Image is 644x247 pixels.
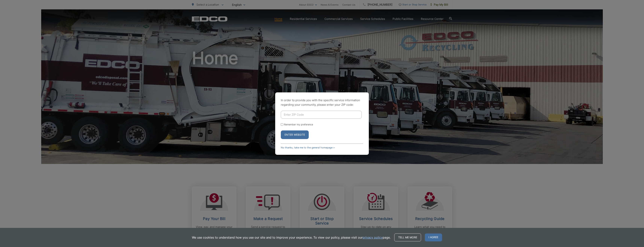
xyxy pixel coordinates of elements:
p: In order to provide you with the specific service information regarding your community, please en... [281,98,363,107]
a: privacy policy [363,235,383,240]
span: I agree [425,234,442,241]
a: No thanks, take me to the general homepage > [281,146,335,149]
label: Remember my preference [284,123,313,126]
a: Tell me more [394,234,421,241]
p: We use cookies to understand how you use our site and to improve your experience. To view our pol... [192,235,391,240]
button: Enter Website [281,130,309,139]
input: Enter ZIP Code [281,111,362,119]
